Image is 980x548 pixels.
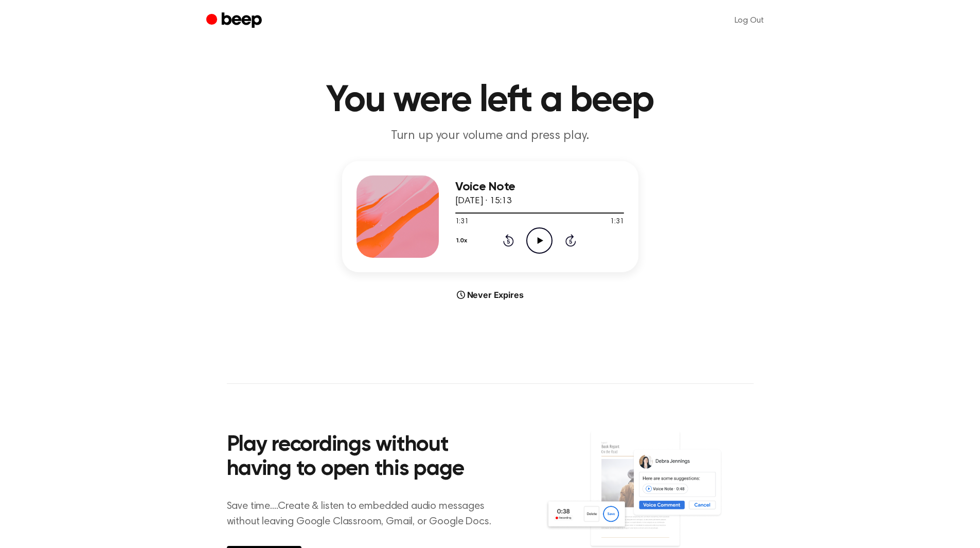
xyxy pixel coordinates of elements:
[724,8,774,33] a: Log Out
[455,232,471,250] button: 1.0x
[227,82,754,119] h1: You were left a beep
[610,217,623,227] span: 1:31
[342,289,638,301] div: Never Expires
[293,128,688,145] p: Turn up your volume and press play.
[227,433,504,482] h2: Play recordings without having to open this page
[206,11,264,31] a: Beep
[455,217,469,227] span: 1:31
[227,499,504,529] p: Save time....Create & listen to embedded audio messages without leaving Google Classroom, Gmail, ...
[455,180,624,194] h3: Voice Note
[455,197,512,206] span: [DATE] · 15:13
